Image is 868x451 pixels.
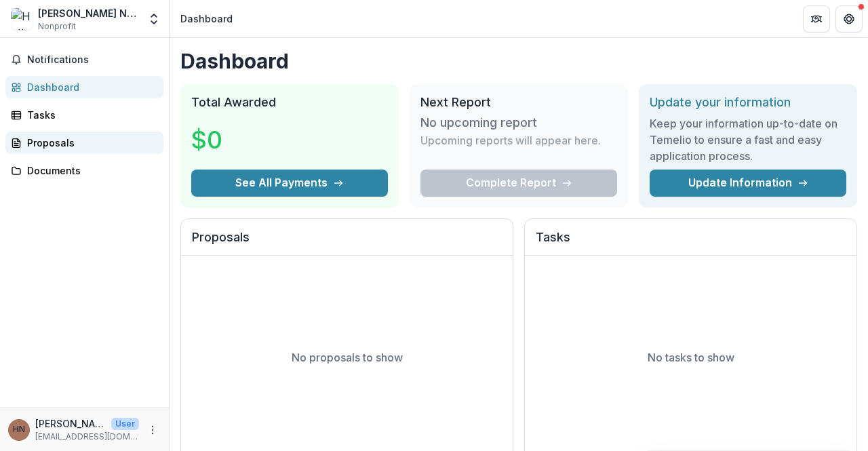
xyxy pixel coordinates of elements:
h3: No upcoming report [420,115,537,130]
div: Dashboard [180,12,233,26]
h2: Proposals [192,230,502,256]
button: More [144,422,161,438]
p: User [111,418,139,430]
h2: Total Awarded [191,95,388,110]
div: [PERSON_NAME] Noth [38,6,139,20]
p: [PERSON_NAME] Noth [35,416,106,431]
nav: breadcrumb [175,9,238,28]
span: Notifications [27,54,158,66]
a: Tasks [5,104,163,126]
div: Tasks [27,108,153,122]
img: Hutton Noth [11,8,33,30]
p: Upcoming reports will appear here. [420,132,601,149]
a: Documents [5,159,163,182]
p: No proposals to show [292,349,403,366]
button: Open entity switcher [144,5,163,33]
p: [EMAIL_ADDRESS][DOMAIN_NAME] [35,431,139,443]
div: Hutton Noth [13,425,25,434]
h3: $0 [191,121,293,158]
h2: Next Report [420,95,617,110]
button: Get Help [835,5,863,33]
h3: Keep your information up-to-date on Temelio to ensure a fast and easy application process. [650,115,846,164]
h2: Update your information [650,95,846,110]
a: Update Information [650,170,846,197]
div: Proposals [27,136,153,150]
button: See All Payments [191,170,388,197]
button: Notifications [5,49,163,71]
a: Dashboard [5,76,163,98]
span: Nonprofit [38,20,76,33]
button: Partners [803,5,830,33]
div: Dashboard [27,80,153,94]
h1: Dashboard [180,49,857,73]
a: Proposals [5,132,163,154]
p: No tasks to show [648,349,734,366]
h2: Tasks [536,230,846,256]
div: Documents [27,163,153,178]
